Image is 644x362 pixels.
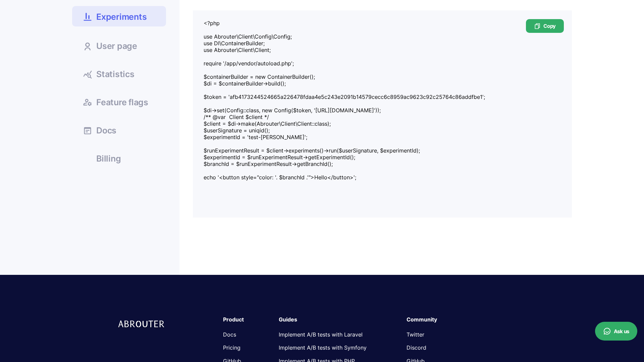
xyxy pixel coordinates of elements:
[223,331,236,338] a: Docs
[72,6,166,26] a: Experiments
[279,315,400,324] div: Guides
[279,331,363,338] a: Implement A/B tests with Laravel
[407,315,527,324] div: Community
[72,65,166,83] a: Statistics
[96,155,121,163] span: Billing
[96,11,147,23] span: Experiments
[96,42,137,50] span: User page
[96,70,135,78] span: Statistics
[407,331,424,338] a: Twitter
[72,149,166,167] a: Billing
[595,322,637,341] button: Ask us
[96,126,116,135] span: Docs
[117,315,167,331] img: logo
[72,121,166,139] a: Docs
[407,344,426,351] a: Discord
[72,37,166,55] a: User page
[223,315,272,324] div: Product
[204,20,561,187] textarea: <?php use Abrouter\Client\Config\Config; use DI\ContainerBuilder; use Abrouter\Client\Client; req...
[96,98,148,107] span: Feature flags
[72,93,166,111] a: Feature flags
[223,344,240,351] a: Pricing
[279,344,367,351] a: Implement A/B tests with Symfony
[526,19,564,33] div: Copy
